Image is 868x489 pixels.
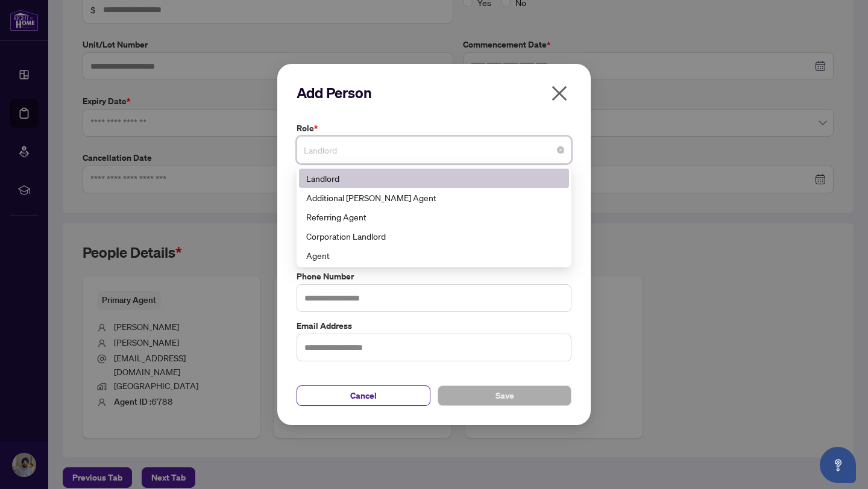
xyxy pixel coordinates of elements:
[306,191,562,204] div: Additional [PERSON_NAME] Agent
[299,207,569,226] div: Referring Agent
[297,122,571,135] label: Role
[299,169,569,188] div: Landlord
[297,83,571,102] h2: Add Person
[557,146,564,154] span: close-circle
[299,246,569,265] div: Agent
[299,188,569,207] div: Additional RAHR Agent
[438,385,571,406] button: Save
[820,447,856,483] button: Open asap
[306,229,562,243] div: Corporation Landlord
[304,139,564,161] span: Landlord
[299,226,569,246] div: Corporation Landlord
[306,210,562,223] div: Referring Agent
[297,270,571,283] label: Phone Number
[350,386,377,405] span: Cancel
[297,319,571,332] label: Email Address
[306,249,562,262] div: Agent
[306,172,562,185] div: Landlord
[297,385,430,406] button: Cancel
[550,84,569,103] span: close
